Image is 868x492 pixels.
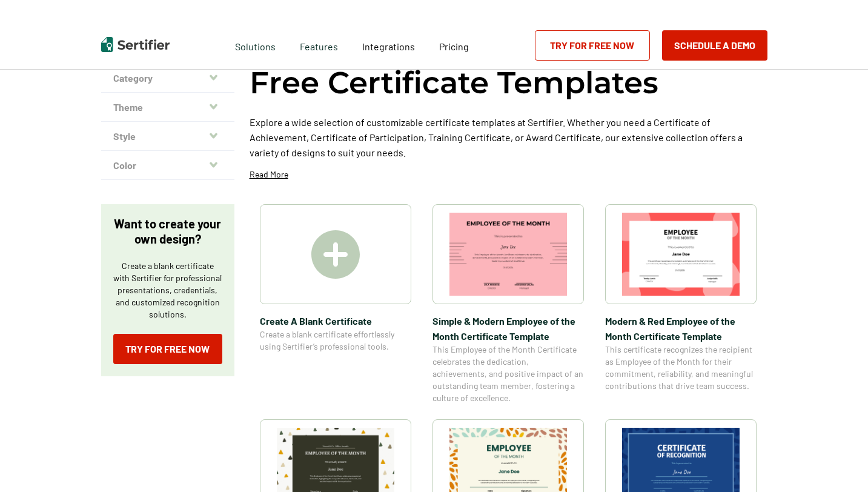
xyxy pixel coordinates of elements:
h1: Free Certificate Templates [250,63,658,102]
a: Integrations [362,38,415,53]
a: Modern & Red Employee of the Month Certificate TemplateModern & Red Employee of the Month Certifi... [605,204,757,404]
button: Style [101,122,234,151]
p: Explore a wide selection of customizable certificate templates at Sertifier. Whether you need a C... [250,115,767,160]
a: Try for Free Now [535,30,650,61]
span: Modern & Red Employee of the Month Certificate Template [605,313,757,344]
span: This Employee of the Month Certificate celebrates the dedication, achievements, and positive impa... [432,344,584,404]
p: Want to create your own design? [113,216,222,247]
p: Read More [250,168,288,181]
span: Pricing [439,41,469,52]
span: Create a blank certificate effortlessly using Sertifier’s professional tools. [260,328,411,353]
span: Features [300,38,338,53]
p: Create a blank certificate with Sertifier for professional presentations, credentials, and custom... [113,260,222,321]
a: Try for Free Now [113,334,222,364]
a: Simple & Modern Employee of the Month Certificate TemplateSimple & Modern Employee of the Month C... [432,204,584,404]
img: Sertifier | Digital Credentialing Platform [101,37,170,52]
img: Modern & Red Employee of the Month Certificate Template [622,213,740,296]
span: This certificate recognizes the recipient as Employee of the Month for their commitment, reliabil... [605,344,757,392]
span: Simple & Modern Employee of the Month Certificate Template [432,313,584,344]
a: Pricing [439,38,469,53]
button: Color [101,151,234,180]
span: Solutions [235,38,276,53]
img: Simple & Modern Employee of the Month Certificate Template [449,213,567,296]
span: Integrations [362,41,415,52]
button: Category [101,64,234,93]
img: Create A Blank Certificate [311,230,360,279]
span: Create A Blank Certificate [260,313,411,328]
button: Theme [101,93,234,122]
